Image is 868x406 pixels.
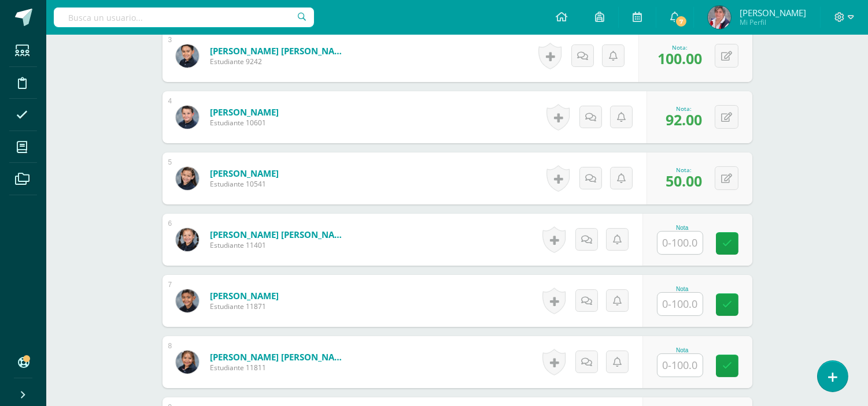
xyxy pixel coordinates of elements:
[666,110,702,129] span: 92.00
[740,17,806,27] span: Mi Perfil
[658,293,703,315] input: 0-100.0
[210,290,279,301] a: [PERSON_NAME]
[176,351,199,374] img: 43bc63591729c01509c5b57bdd8ec309.png
[666,166,702,174] div: Nota:
[210,240,349,250] span: Estudiante 11401
[210,179,279,189] span: Estudiante 10541
[210,167,279,179] a: [PERSON_NAME]
[54,8,314,27] input: Busca un usuario...
[740,7,806,18] span: [PERSON_NAME]
[176,44,199,68] img: c489a3071b893157167aa9fcf644268f.png
[210,106,279,118] a: [PERSON_NAME]
[708,6,731,29] img: de0b392ea95cf163f11ecc40b2d2a7f9.png
[666,105,702,113] div: Nota:
[210,301,279,311] span: Estudiante 11871
[675,15,688,28] span: 7
[657,286,708,292] div: Nota
[658,354,703,377] input: 0-100.0
[210,351,349,363] a: [PERSON_NAME] [PERSON_NAME]
[210,363,349,373] span: Estudiante 11811
[176,228,199,251] img: 7844551a217d339a4bfd1e4b7d755d8d.png
[658,232,703,254] input: 0-100.0
[210,57,349,66] span: Estudiante 9242
[666,171,702,191] span: 50.00
[176,167,199,190] img: 0235b5739c088cd590ffbecd2b85a757.png
[210,229,349,240] a: [PERSON_NAME] [PERSON_NAME]
[210,45,349,57] a: [PERSON_NAME] [PERSON_NAME]
[210,118,279,128] span: Estudiante 10601
[658,49,702,68] span: 100.00
[176,106,199,129] img: b78abc3a7e30c2e27c34f940e641ac98.png
[658,43,702,51] div: Nota:
[657,225,708,231] div: Nota
[657,347,708,353] div: Nota
[176,289,199,312] img: 0281b9b28aa4297f44e290625d7aaad2.png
